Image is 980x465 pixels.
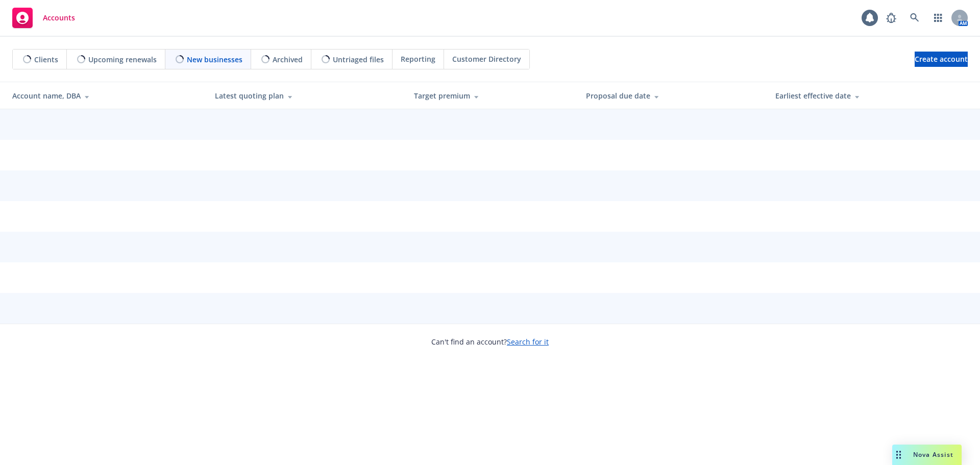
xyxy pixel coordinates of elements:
[507,337,549,347] a: Search for it
[915,52,968,67] a: Create account
[452,54,521,64] span: Customer Directory
[928,8,948,28] a: Switch app
[401,54,435,64] span: Reporting
[431,336,549,347] span: Can't find an account?
[892,445,962,465] button: Nova Assist
[88,54,157,65] span: Upcoming renewals
[8,4,79,32] a: Accounts
[913,450,953,459] span: Nova Assist
[43,14,75,22] span: Accounts
[187,54,242,65] span: New businesses
[12,90,199,101] div: Account name, DBA
[333,54,384,65] span: Untriaged files
[775,90,972,101] div: Earliest effective date
[273,54,303,65] span: Archived
[881,8,901,28] a: Report a Bug
[34,54,58,65] span: Clients
[586,90,759,101] div: Proposal due date
[904,8,925,28] a: Search
[414,90,570,101] div: Target premium
[915,50,968,69] span: Create account
[892,445,905,465] div: Drag to move
[215,90,398,101] div: Latest quoting plan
